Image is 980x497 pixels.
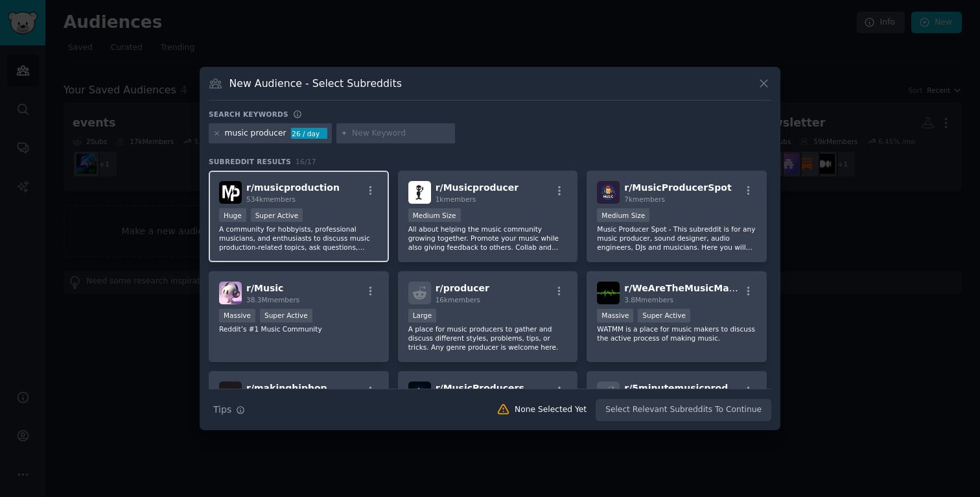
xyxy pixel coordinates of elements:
[246,283,283,293] span: r/ Music
[597,309,633,322] div: Massive
[597,324,756,343] p: WATMM is a place for music makers to discuss the active process of making music.
[436,195,476,203] span: 1k members
[624,283,751,293] span: r/ WeAreTheMusicMakers
[209,110,288,119] h3: Search keywords
[352,128,450,139] input: New Keyword
[291,128,327,139] div: 26 / day
[251,208,303,222] div: Super Active
[219,324,379,333] p: Reddit’s #1 Music Community
[597,208,649,222] div: Medium Size
[219,382,242,404] img: makinghiphop
[408,208,461,222] div: Medium Size
[436,182,519,193] span: r/ Musicproducer
[219,208,246,222] div: Huge
[408,181,431,204] img: Musicproducer
[436,283,489,293] span: r/ producer
[436,383,524,393] span: r/ MusicProducers
[246,383,327,393] span: r/ makinghiphop
[408,382,431,404] img: MusicProducers
[624,296,673,304] span: 3.8M members
[225,128,286,139] div: music producer
[246,195,296,203] span: 534k members
[597,181,620,204] img: MusicProducerSpot
[219,282,242,304] img: Music
[219,309,255,322] div: Massive
[219,224,379,252] p: A community for hobbyists, professional musicians, and enthusiasts to discuss music production-re...
[408,224,568,252] p: All about helping the music community growing together. Promote your music while also giving feed...
[209,157,291,166] span: Subreddit Results
[436,296,480,304] span: 16k members
[296,158,316,165] span: 16 / 17
[213,403,231,417] span: Tips
[246,182,340,193] span: r/ musicproduction
[246,296,299,304] span: 38.3M members
[260,309,312,322] div: Super Active
[624,195,665,203] span: 7k members
[624,182,731,193] span: r/ MusicProducerSpot
[624,383,751,393] span: r/ 5minutemusicproducer
[229,77,402,90] h3: New Audience - Select Subreddits
[597,224,756,252] p: Music Producer Spot - This subreddit is for any music producer, sound designer, audio engineers, ...
[219,181,242,204] img: musicproduction
[408,324,568,352] p: A place for music producers to gather and discuss different styles, problems, tips, or tricks. An...
[408,309,437,322] div: Large
[515,404,587,416] div: None Selected Yet
[597,282,620,304] img: WeAreTheMusicMakers
[638,309,690,322] div: Super Active
[209,398,250,421] button: Tips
